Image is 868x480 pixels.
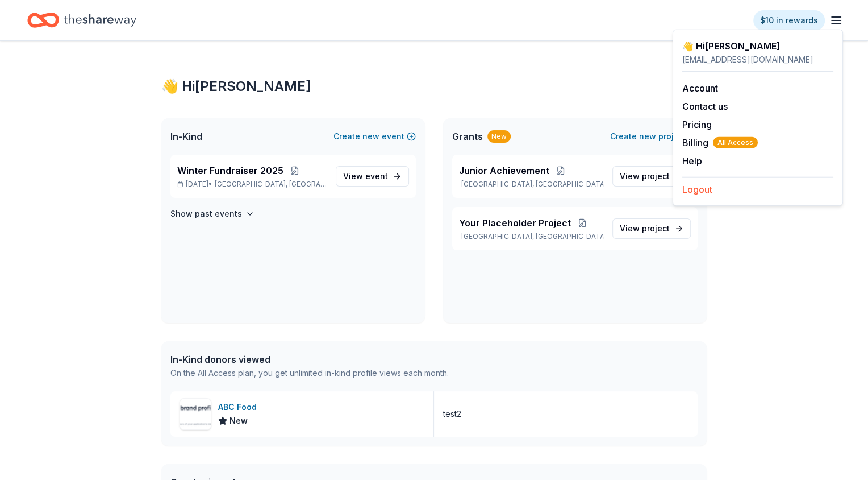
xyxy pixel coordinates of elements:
span: Grants [452,130,483,143]
div: In-Kind donors viewed [170,353,449,366]
span: View [343,169,388,183]
h4: Show past events [170,207,242,221]
div: test2 [443,407,461,421]
span: project [642,224,670,233]
a: View event [336,166,409,187]
div: New [487,130,511,143]
span: new [362,130,379,143]
button: BillingAll Access [682,136,758,150]
button: Createnewevent [333,130,416,143]
span: New [229,414,248,428]
span: Your Placeholder Project [459,216,571,230]
div: ABC Food [218,400,261,414]
a: Home [27,7,136,34]
div: 👋 Hi [PERSON_NAME] [682,39,833,53]
button: Createnewproject [610,130,698,143]
span: event [365,171,388,181]
img: Image for ABC Food [180,399,211,429]
a: View project [612,166,691,187]
span: In-Kind [170,130,202,143]
div: 👋 Hi [PERSON_NAME] [161,77,707,96]
button: Logout [682,183,712,196]
span: project [642,171,670,181]
span: Billing [682,136,758,150]
div: On the All Access plan, you get unlimited in-kind profile views each month. [170,366,449,380]
div: [EMAIL_ADDRESS][DOMAIN_NAME] [682,53,833,67]
span: new [639,130,656,143]
a: Pricing [682,119,712,130]
span: Winter Fundraiser 2025 [177,164,283,177]
a: View project [612,218,691,239]
p: [GEOGRAPHIC_DATA], [GEOGRAPHIC_DATA] [459,232,603,241]
span: [GEOGRAPHIC_DATA], [GEOGRAPHIC_DATA] [215,180,327,189]
button: Contact us [682,100,728,113]
button: Show past events [170,207,254,221]
span: View [620,222,670,235]
button: Help [682,154,702,168]
span: Junior Achievement [459,164,549,177]
p: [DATE] • [177,180,327,189]
span: View [620,169,670,183]
a: Account [682,82,718,94]
a: $10 in rewards [753,10,825,31]
span: All Access [713,137,758,148]
p: [GEOGRAPHIC_DATA], [GEOGRAPHIC_DATA] [459,180,603,189]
